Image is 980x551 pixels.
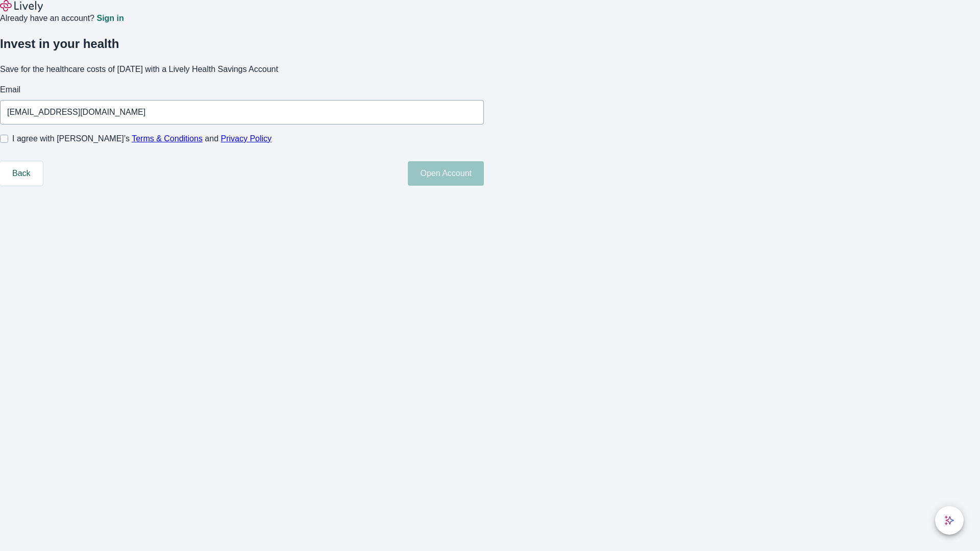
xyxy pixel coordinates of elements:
button: chat [935,506,964,535]
a: Privacy Policy [221,134,272,143]
a: Sign in [96,14,124,22]
a: Terms & Conditions [132,134,203,143]
span: I agree with [PERSON_NAME]’s and [12,133,272,145]
svg: Lively AI Assistant [944,515,954,525]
